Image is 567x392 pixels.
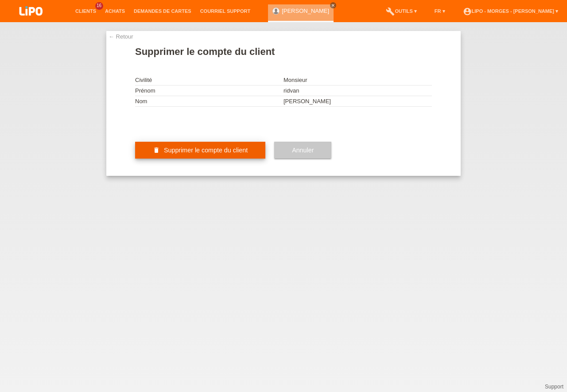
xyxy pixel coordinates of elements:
td: [PERSON_NAME] [283,96,432,107]
h1: Supprimer le compte du client [135,46,432,57]
a: Achats [101,8,129,14]
a: Clients [71,8,101,14]
td: Monsieur [283,75,432,85]
span: Annuler [292,147,314,154]
i: close [331,3,335,8]
td: Civilité [135,75,283,85]
span: Supprimer le compte du client [164,147,248,154]
i: build [386,7,395,16]
a: buildOutils ▾ [381,8,421,14]
a: account_circleLIPO - Morges - [PERSON_NAME] ▾ [458,8,563,14]
button: Annuler [274,142,331,159]
i: delete [153,147,160,154]
a: FR ▾ [430,8,450,14]
a: Demandes de cartes [129,8,196,14]
a: Courriel Support [196,8,255,14]
button: delete Supprimer le compte du client [135,142,265,159]
a: ← Retour [109,33,133,40]
a: LIPO pay [9,18,53,25]
a: [PERSON_NAME] [282,8,329,14]
td: Prénom [135,85,283,96]
td: Nom [135,96,283,107]
span: 16 [95,2,103,10]
i: account_circle [463,7,472,16]
a: Support [545,384,563,390]
td: ridvan [283,85,432,96]
a: close [330,2,336,8]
